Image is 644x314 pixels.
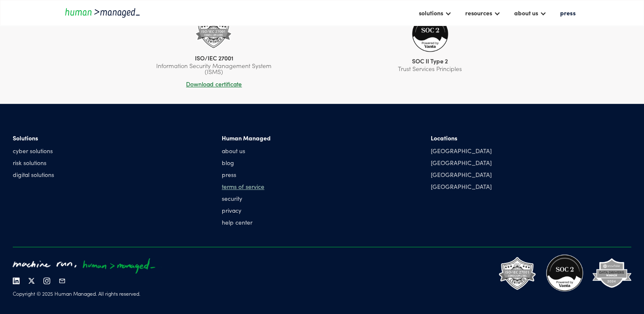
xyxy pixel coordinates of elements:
a: blog [222,158,271,167]
div: Human Managed [222,134,271,142]
div: Information Security Management System (ISMS) [150,63,279,74]
img: machine run, human managed [8,254,162,277]
div: SOC II Type 2 [366,57,495,66]
div: [GEOGRAPHIC_DATA] [431,170,492,179]
div: about us [509,6,550,20]
a: Download certificate [150,74,279,88]
div: ISO/IEC 27001 [150,54,279,63]
div: about us [514,8,538,18]
a: press [555,6,579,20]
a: security [222,194,271,203]
div: solutions [418,8,443,18]
div: resources [465,8,492,18]
a: home [64,7,141,18]
a: terms of service [222,182,271,191]
div: Trust Services Principles [366,66,495,71]
a: cyber solutions [13,146,54,155]
div: solutions [414,6,455,20]
a: help center [222,218,271,226]
a: risk solutions [13,158,54,167]
a: press [222,170,271,179]
div: resources [461,6,504,20]
a: digital solutions [13,170,54,179]
div: [GEOGRAPHIC_DATA] [431,158,492,167]
a: privacy [222,206,271,214]
div: [GEOGRAPHIC_DATA] [431,182,492,191]
div: Locations [431,134,492,142]
a: about us [222,146,271,155]
div: [GEOGRAPHIC_DATA] [431,146,492,155]
div: Copyright © 2025 Human Managed. All rights reserved. [13,290,162,297]
div: Solutions [13,134,54,142]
